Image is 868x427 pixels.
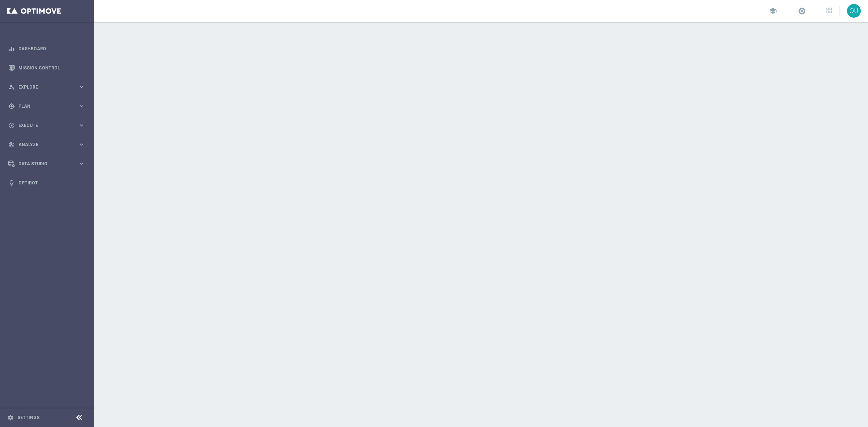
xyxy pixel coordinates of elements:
[8,161,78,167] div: Data Studio
[8,84,15,90] i: person_search
[17,415,39,420] a: Settings
[18,39,85,58] a: Dashboard
[769,7,777,15] span: school
[78,141,85,148] i: keyboard_arrow_right
[18,85,78,89] span: Explore
[8,103,15,110] i: gps_fixed
[8,161,85,167] button: Data Studio keyboard_arrow_right
[8,142,85,148] button: track_changes Analyze keyboard_arrow_right
[18,123,78,128] span: Execute
[8,180,85,186] button: lightbulb Optibot
[8,84,85,90] button: person_search Explore keyboard_arrow_right
[18,162,78,166] span: Data Studio
[18,104,78,108] span: Plan
[78,84,85,90] i: keyboard_arrow_right
[78,103,85,110] i: keyboard_arrow_right
[847,4,861,18] div: OU
[7,414,14,421] i: settings
[8,122,15,129] i: play_circle_outline
[18,173,85,192] a: Optibot
[8,141,78,148] div: Analyze
[8,46,85,52] button: equalizer Dashboard
[8,84,78,90] div: Explore
[8,123,85,128] button: play_circle_outline Execute keyboard_arrow_right
[8,173,85,192] div: Optibot
[8,180,15,186] i: lightbulb
[78,122,85,129] i: keyboard_arrow_right
[8,141,15,148] i: track_changes
[8,39,85,58] div: Dashboard
[8,46,15,52] i: equalizer
[18,142,78,147] span: Analyze
[8,58,85,77] div: Mission Control
[8,65,85,71] button: Mission Control
[8,103,85,109] button: gps_fixed Plan keyboard_arrow_right
[18,58,85,77] a: Mission Control
[8,122,78,129] div: Execute
[8,103,78,110] div: Plan
[78,160,85,167] i: keyboard_arrow_right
